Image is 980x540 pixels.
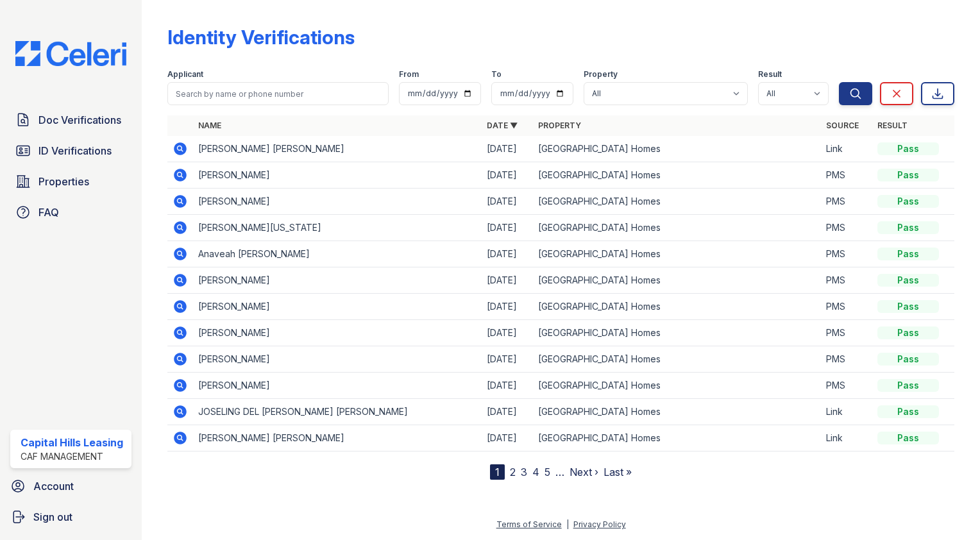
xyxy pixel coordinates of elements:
[167,69,203,80] label: Applicant
[487,121,518,130] a: Date ▼
[533,373,821,399] td: [GEOGRAPHIC_DATA] Homes
[491,69,502,80] label: To
[5,504,137,530] a: Sign out
[877,142,939,155] div: Pass
[482,136,533,162] td: [DATE]
[821,215,872,241] td: PMS
[193,346,481,373] td: [PERSON_NAME]
[821,189,872,215] td: PMS
[482,399,533,425] td: [DATE]
[198,121,221,130] a: Name
[533,189,821,215] td: [GEOGRAPHIC_DATA] Homes
[877,169,939,181] div: Pass
[193,136,481,162] td: [PERSON_NAME] [PERSON_NAME]
[167,26,355,49] div: Identity Verifications
[193,320,481,346] td: [PERSON_NAME]
[533,241,821,267] td: [GEOGRAPHIC_DATA] Homes
[533,399,821,425] td: [GEOGRAPHIC_DATA] Homes
[570,466,598,478] a: Next ›
[10,138,131,164] a: ID Verifications
[821,320,872,346] td: PMS
[877,326,939,339] div: Pass
[38,112,121,128] span: Doc Verifications
[193,267,481,294] td: [PERSON_NAME]
[521,466,527,478] a: 3
[193,425,481,451] td: [PERSON_NAME] [PERSON_NAME]
[482,267,533,294] td: [DATE]
[38,143,112,158] span: ID Verifications
[821,241,872,267] td: PMS
[533,294,821,320] td: [GEOGRAPHIC_DATA] Homes
[496,519,562,529] a: Terms of Service
[533,215,821,241] td: [GEOGRAPHIC_DATA] Homes
[538,121,581,130] a: Property
[566,519,569,529] div: |
[545,466,550,478] a: 5
[510,466,516,478] a: 2
[482,215,533,241] td: [DATE]
[877,300,939,313] div: Pass
[33,478,74,494] span: Account
[877,405,939,418] div: Pass
[533,425,821,451] td: [GEOGRAPHIC_DATA] Homes
[482,162,533,189] td: [DATE]
[821,162,872,189] td: PMS
[21,435,123,450] div: Capital Hills Leasing
[821,294,872,320] td: PMS
[604,466,632,478] a: Last »
[193,399,481,425] td: JOSELING DEL [PERSON_NAME] [PERSON_NAME]
[555,464,564,480] span: …
[877,221,939,234] div: Pass
[5,473,137,499] a: Account
[5,41,137,66] img: CE_Logo_Blue-a8612792a0a2168367f1c8372b55b34899dd931a85d93a1a3d3e32e68fde9ad4.png
[399,69,419,80] label: From
[482,346,533,373] td: [DATE]
[821,136,872,162] td: Link
[38,205,59,220] span: FAQ
[877,432,939,444] div: Pass
[10,199,131,225] a: FAQ
[193,373,481,399] td: [PERSON_NAME]
[482,320,533,346] td: [DATE]
[573,519,626,529] a: Privacy Policy
[877,195,939,208] div: Pass
[877,353,939,366] div: Pass
[193,241,481,267] td: Anaveah [PERSON_NAME]
[10,107,131,133] a: Doc Verifications
[877,274,939,287] div: Pass
[821,399,872,425] td: Link
[10,169,131,194] a: Properties
[821,346,872,373] td: PMS
[758,69,782,80] label: Result
[826,121,859,130] a: Source
[877,379,939,392] div: Pass
[482,373,533,399] td: [DATE]
[33,509,72,525] span: Sign out
[490,464,505,480] div: 1
[38,174,89,189] span: Properties
[482,241,533,267] td: [DATE]
[584,69,618,80] label: Property
[193,215,481,241] td: [PERSON_NAME][US_STATE]
[193,294,481,320] td: [PERSON_NAME]
[533,136,821,162] td: [GEOGRAPHIC_DATA] Homes
[482,425,533,451] td: [DATE]
[821,425,872,451] td: Link
[821,373,872,399] td: PMS
[21,450,123,463] div: CAF Management
[193,189,481,215] td: [PERSON_NAME]
[533,320,821,346] td: [GEOGRAPHIC_DATA] Homes
[482,189,533,215] td: [DATE]
[167,82,389,105] input: Search by name or phone number
[193,162,481,189] td: [PERSON_NAME]
[533,267,821,294] td: [GEOGRAPHIC_DATA] Homes
[877,121,908,130] a: Result
[482,294,533,320] td: [DATE]
[877,248,939,260] div: Pass
[821,267,872,294] td: PMS
[533,162,821,189] td: [GEOGRAPHIC_DATA] Homes
[533,346,821,373] td: [GEOGRAPHIC_DATA] Homes
[532,466,539,478] a: 4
